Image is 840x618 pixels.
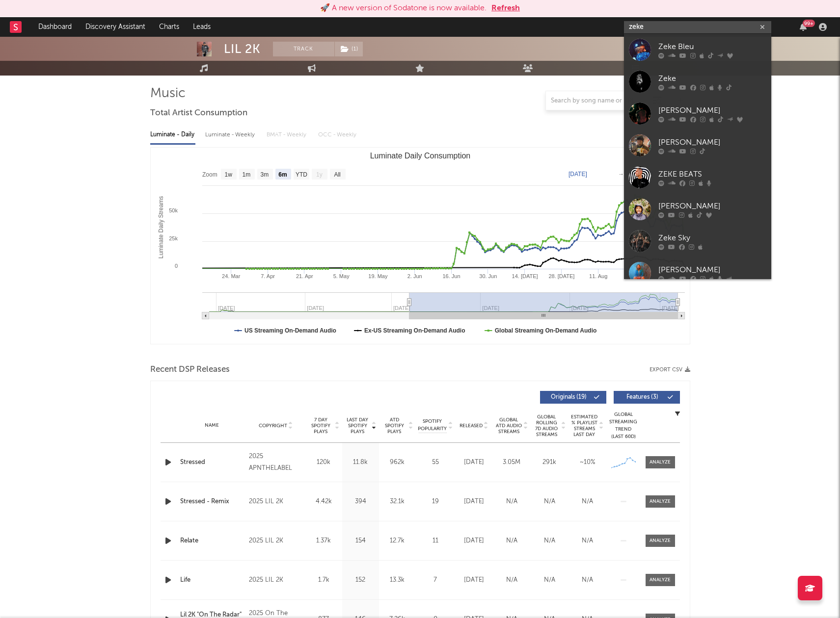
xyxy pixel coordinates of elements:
span: ATD Spotify Plays [381,417,407,435]
svg: Luminate Daily Consumption [151,148,690,344]
text: YTD [295,171,307,178]
div: 1.37k [308,536,340,546]
span: Released [460,423,483,429]
div: N/A [571,497,604,507]
text: 30. Jun [479,273,497,279]
div: ~ 10 % [571,458,604,467]
text: → [618,171,624,178]
div: LIL 2K [224,42,261,56]
div: 4.42k [308,497,340,507]
span: Copyright [259,423,287,429]
a: [PERSON_NAME] [624,257,771,289]
div: Zeke [658,73,766,84]
span: Originals ( 19 ) [546,394,592,400]
div: 291k [533,458,566,467]
text: 3m [260,171,269,178]
div: Name [180,422,244,429]
div: N/A [495,536,528,546]
div: Global Streaming Trend (Last 60D) [609,411,638,440]
text: [DATE] [662,305,679,311]
div: 2025 APNTHELABEL [249,451,302,474]
text: 16. Jun [442,273,460,279]
text: Luminate Daily Consumption [370,152,470,160]
span: Music [150,88,186,100]
div: Zeke Sky [658,232,766,244]
a: Discovery Assistant [79,17,152,37]
div: Zeke Bleu [658,41,766,52]
text: [DATE] [569,171,587,178]
a: [PERSON_NAME] [624,129,771,161]
span: Features ( 3 ) [620,394,665,400]
a: Zeke Bleu [624,34,771,66]
div: ZEKE BEATS [658,168,766,180]
div: 11 [418,536,453,546]
a: Life [180,575,244,585]
span: Total Artist Consumption [150,107,247,119]
div: [DATE] [458,458,490,467]
span: Global Rolling 7D Audio Streams [533,414,560,438]
button: (1) [335,42,363,56]
div: 120k [308,458,340,467]
div: 152 [345,575,377,585]
div: 154 [345,536,377,546]
div: [PERSON_NAME] [658,136,766,148]
text: All [334,171,340,178]
text: 5. May [333,273,350,279]
a: ZEKE BEATS [624,161,771,193]
button: 99+ [800,23,807,31]
span: ( 1 ) [334,42,363,56]
a: Relate [180,536,244,546]
div: N/A [533,497,566,507]
a: Zeke Sky [624,225,771,257]
span: Global ATD Audio Streams [495,417,522,435]
div: 7 [418,575,453,585]
text: 1w [224,171,232,178]
div: N/A [495,497,528,507]
text: US Streaming On-Demand Audio [244,327,336,334]
text: 7. Apr [261,273,275,279]
a: Leads [186,17,217,37]
div: 55 [418,458,453,467]
text: 14. [DATE] [512,273,538,279]
text: 25k [169,235,178,241]
div: 19 [418,497,453,507]
button: Features(3) [614,391,680,404]
a: Zeke [624,66,771,98]
div: N/A [533,575,566,585]
div: [DATE] [458,575,490,585]
input: Search by song name or URL [546,97,650,105]
a: [PERSON_NAME] [624,98,771,129]
div: 🚀 A new version of Sodatone is now available. [320,2,487,14]
div: 3.05M [495,458,528,467]
span: Last Day Spotify Plays [345,417,371,435]
a: [PERSON_NAME] [624,193,771,225]
div: N/A [571,575,604,585]
div: 2025 LIL 2K [249,574,302,586]
span: 7 Day Spotify Plays [308,417,334,435]
div: 13.3k [381,575,413,585]
div: 99 + [803,20,815,27]
text: 2. Jun [407,273,422,279]
text: 1m [242,171,250,178]
div: 2025 LIL 2K [249,496,302,508]
button: Track [273,42,334,56]
text: 0 [174,263,177,269]
text: 1y [316,171,323,178]
div: 962k [381,458,413,467]
text: 50k [169,207,178,213]
text: 21. Apr [296,273,313,279]
div: [DATE] [458,536,490,546]
a: Dashboard [31,17,79,37]
div: 11.8k [345,458,377,467]
div: 12.7k [381,536,413,546]
span: Estimated % Playlist Streams Last Day [571,414,598,438]
div: Luminate - Daily [150,127,195,143]
text: Zoom [202,171,217,178]
div: Luminate - Weekly [205,127,257,143]
div: 1.7k [308,575,340,585]
span: Recent DSP Releases [150,364,230,376]
div: N/A [571,536,604,546]
text: Luminate Daily Streams [157,196,164,258]
div: N/A [495,575,528,585]
text: 11. Aug [589,273,607,279]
